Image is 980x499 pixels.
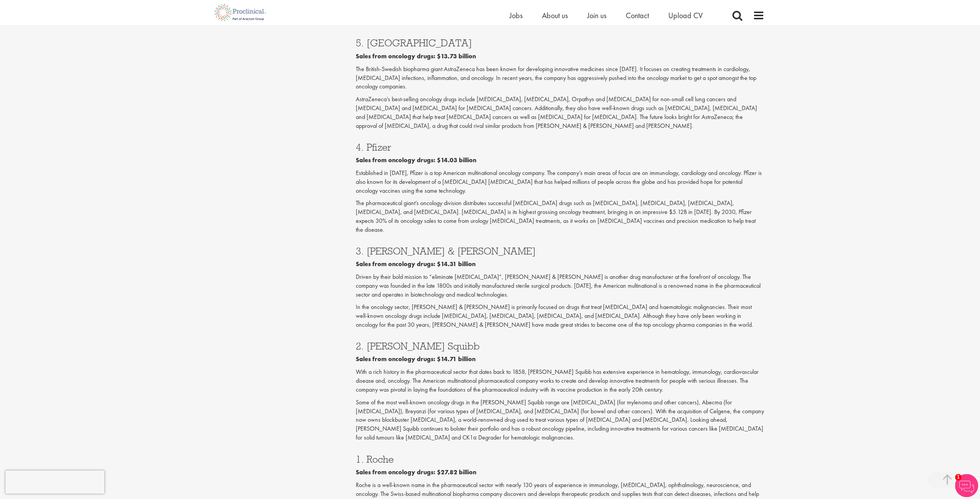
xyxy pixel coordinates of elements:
p: With a rich history in the pharmaceutical sector that dates back to 1858, [PERSON_NAME] Squibb ha... [356,368,764,394]
p: The British-Swedish biopharma giant AstraZeneca has been known for developing innovative medicine... [356,65,764,92]
a: Contact [626,10,649,20]
a: Join us [587,10,606,20]
span: 1 [955,474,961,480]
b: Sales from oncology drugs: $27.82 billion [356,468,476,476]
a: About us [542,10,568,20]
p: Driven by their bold mission to “eliminate [MEDICAL_DATA]”, [PERSON_NAME] & [PERSON_NAME] is anot... [356,273,764,299]
iframe: reCAPTCHA [5,470,104,494]
h3: 2. [PERSON_NAME] Squibb [356,341,764,351]
a: Jobs [510,10,523,20]
b: Sales from oncology drugs: $14.31 billion [356,260,476,268]
h3: 4. Pfizer [356,142,764,152]
h3: 1. Roche [356,454,764,464]
p: AstraZeneca’s best-selling oncology drugs include [MEDICAL_DATA], [MEDICAL_DATA], Orpathys and [M... [356,95,764,130]
p: Established in [DATE], Pfizer is a top American multinational oncology company. The company’s mai... [356,169,764,195]
b: Sales from oncology drugs: $14.03 billion [356,156,476,164]
b: Sales from oncology drugs: $13.73 billion [356,52,476,60]
a: Upload CV [668,10,703,20]
p: In the oncology sector, [PERSON_NAME] & [PERSON_NAME] is primarily focused on drugs that treat [M... [356,303,764,329]
b: Sales from oncology drugs: $14.71 billion [356,355,476,363]
h3: 3. [PERSON_NAME] & [PERSON_NAME] [356,246,764,256]
p: Some of the most well-known oncology drugs in the [PERSON_NAME] Squibb range are [MEDICAL_DATA] (... [356,398,764,442]
p: The pharmaceutical giant’s oncology division distributes successful [MEDICAL_DATA] drugs such as ... [356,199,764,234]
img: Chatbot [955,474,978,497]
h3: 5. [GEOGRAPHIC_DATA] [356,38,764,48]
